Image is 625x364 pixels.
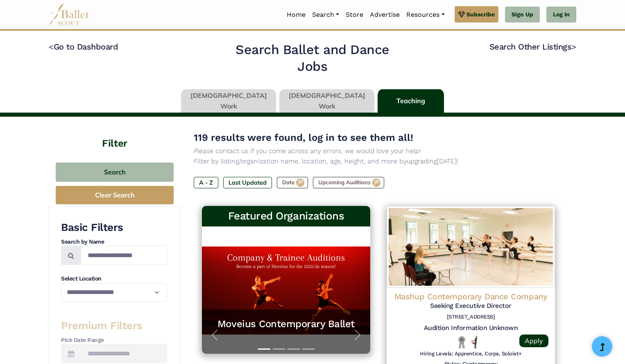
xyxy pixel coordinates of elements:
button: Slide 1 [258,344,270,354]
a: Moveius Contemporary Ballet [210,318,362,330]
label: A - Z [194,177,218,188]
p: Please contact us if you come across any errors, we would love your help! [194,146,563,156]
button: Search [56,163,174,182]
img: Local [457,336,467,348]
button: Slide 4 [302,344,315,354]
a: Home [283,6,309,23]
h4: Mashup Contemporary Dance Company [393,291,548,302]
h3: Premium Filters [61,319,167,333]
label: Last Updated [223,177,272,188]
a: Log In [546,7,576,23]
h6: Hiring Levels: Apprentice, Corps, Soloist+ [420,350,522,357]
h5: Seeking Executive Director [393,302,548,310]
p: Filter by listing/organization name, location, age, height, and more by [DATE]! [194,156,563,167]
a: Store [342,6,367,23]
label: Upcoming Auditions [313,177,384,188]
h3: Basic Filters [61,221,167,235]
button: Clear Search [56,186,174,204]
button: Slide 3 [288,344,300,354]
a: Advertise [367,6,403,23]
h4: Filter [49,117,181,150]
a: Subscribe [455,6,498,23]
span: 119 results were found, log in to see them all! [194,132,413,143]
h4: Search by Name [61,238,167,246]
h4: Select Location [61,275,167,283]
li: [DEMOGRAPHIC_DATA] Work [179,89,278,113]
code: > [571,41,576,52]
a: Sign Up [505,7,540,23]
code: < [49,41,54,52]
a: upgrading [407,157,437,165]
button: Slide 2 [273,344,285,354]
li: Teaching [376,89,446,113]
h3: Featured Organizations [208,209,364,223]
a: Search Other Listings> [489,42,576,52]
h5: Audition Information Unknown [393,324,548,332]
a: Apply [519,335,548,347]
a: Resources [403,6,448,23]
h6: [STREET_ADDRESS] [393,314,548,321]
input: Search by names... [81,246,167,265]
h4: Pick Date Range [61,336,167,344]
span: Subscribe [466,10,495,19]
h2: Search Ballet and Dance Jobs [220,41,405,75]
a: Search [309,6,342,23]
img: All [471,336,477,349]
a: <Go to Dashboard [49,42,118,52]
label: Date [277,177,308,188]
li: [DEMOGRAPHIC_DATA] Work [278,89,376,113]
img: gem.svg [458,10,465,19]
img: Logo [387,206,555,288]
